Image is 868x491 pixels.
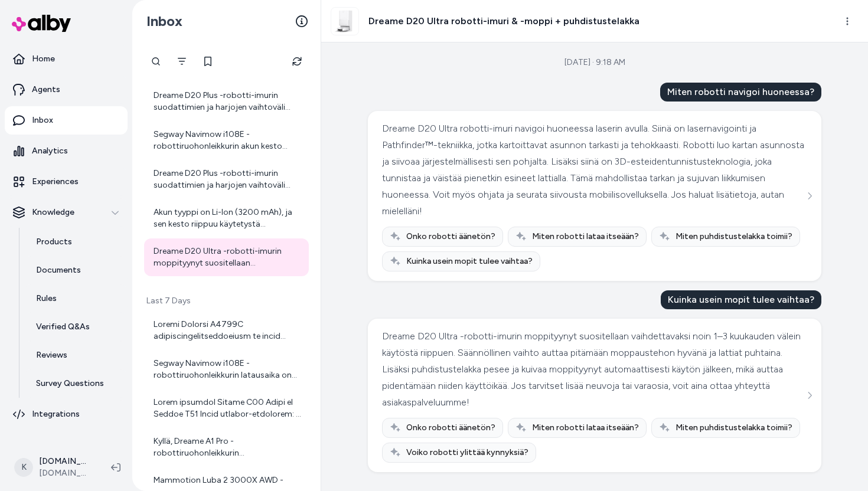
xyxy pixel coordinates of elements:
span: Miten robotti lataa itseään? [532,422,639,434]
a: Verified Q&As [24,313,128,341]
p: Last 7 Days [144,295,309,307]
p: Experiences [32,176,79,188]
button: Knowledge [5,198,128,227]
p: Analytics [32,145,68,157]
div: Segway Navimow i108E -robottiruohonleikkurin latausaika on noin 90 minuuttia. Tämän jälkeen robot... [154,358,302,381]
a: Dreame D20 Plus -robotti-imurin suodattimien ja harjojen vaihtoväli riippuu käytöstä, mutta yleis... [144,83,309,120]
a: Home [5,45,128,73]
p: Inbox [32,114,53,126]
span: Onko robotti äänetön? [406,422,495,434]
a: Kyllä, Dreame A1 Pro -robottiruohonleikkurin leikkuukorkeutta voi säätää mobiilisovelluksella säh... [144,428,309,466]
div: Kyllä, Dreame A1 Pro -robottiruohonleikkurin leikkuukorkeutta voi säätää mobiilisovelluksella säh... [154,436,302,459]
a: Lorem ipsumdol Sitame C00 Adipi el Seddoe T51 Incid utlabor-etdolorem: | Aliquaenim | Admini V90 ... [144,389,309,427]
a: Experiences [5,168,128,196]
a: Inbox [5,106,128,135]
a: Survey Questions [24,369,128,398]
a: Rules [24,284,128,313]
a: Dreame D20 Plus -robotti-imurin suodattimien ja harjojen vaihtoväli riippuu käytöstä, mutta yleis... [144,161,309,198]
a: Segway Navimow i108E -robottiruohonleikkurin akun kesto leikkuussa riippuu käytöstä ja nurmikon o... [144,122,309,159]
button: K[DOMAIN_NAME] Shopify[DOMAIN_NAME] [7,449,102,486]
div: Loremi Dolorsi A4799C adipiscingelitseddoeiusm te incid utlaboree doloremagnaal, enima minimve qu... [154,319,302,342]
a: Documents [24,256,128,284]
p: Home [32,53,55,65]
div: Akun tyyppi on Li-Ion (3200 mAh), ja sen kesto riippuu käytetystä imutehosta ja siivottavasta alu... [154,207,302,230]
a: Dreame D20 Ultra -robotti-imurin moppityynyt suositellaan vaihdettavaksi noin 1–3 kuukauden välei... [144,238,309,276]
p: Rules [36,293,57,305]
div: Dreame D20 Ultra -robotti-imurin moppityynyt suositellaan vaihdettavaksi noin 1–3 kuukauden välei... [154,245,302,269]
p: [DOMAIN_NAME] Shopify [39,456,92,467]
span: Miten puhdistustelakka toimii? [676,422,792,434]
span: K [14,458,33,477]
div: Dreame D20 Plus -robotti-imurin suodattimien ja harjojen vaihtoväli riippuu käytöstä, mutta yleis... [154,90,302,113]
h3: Dreame D20 Ultra robotti-imuri & -moppi + puhdistustelakka [368,14,639,28]
p: Verified Q&As [36,321,90,333]
div: Dreame D20 Ultra -robotti-imurin moppityynyt suositellaan vaihdettavaksi noin 1–3 kuukauden välei... [382,328,804,411]
button: See more [802,189,817,203]
button: Filter [170,50,194,73]
span: [DOMAIN_NAME] [39,467,92,479]
button: See more [802,388,817,402]
p: Products [36,236,72,248]
p: Integrations [32,408,80,420]
h2: Inbox [146,12,182,30]
a: Akun tyyppi on Li-Ion (3200 mAh), ja sen kesto riippuu käytetystä imutehosta ja siivottavasta alu... [144,199,309,237]
p: Survey Questions [36,378,104,389]
a: Agents [5,76,128,104]
div: Segway Navimow i108E -robottiruohonleikkurin akun kesto leikkuussa riippuu käytöstä ja nurmikon o... [154,129,302,152]
div: Lorem ipsumdol Sitame C00 Adipi el Seddoe T51 Incid utlabor-etdolorem: | Aliquaenim | Admini V90 ... [154,397,302,420]
img: Dreame_D20_Ultra_main_white_1.jpg [331,8,358,35]
span: Miten puhdistustelakka toimii? [676,231,792,243]
div: Kuinka usein mopit tulee vaihtaa? [661,290,821,309]
p: Knowledge [32,207,74,218]
a: Products [24,228,128,256]
p: Documents [36,264,81,276]
a: Segway Navimow i108E -robottiruohonleikkurin latausaika on noin 90 minuuttia. Tämän jälkeen robot... [144,351,309,388]
span: Onko robotti äänetön? [406,231,495,243]
p: Reviews [36,349,67,361]
div: Dreame D20 Plus -robotti-imurin suodattimien ja harjojen vaihtoväli riippuu käytöstä, mutta yleis... [154,168,302,191]
a: Analytics [5,137,128,165]
img: alby Logo [12,15,71,32]
span: Kuinka usein mopit tulee vaihtaa? [406,256,533,267]
p: Agents [32,84,60,96]
a: Reviews [24,341,128,369]
span: Voiko robotti ylittää kynnyksiä? [406,447,528,459]
button: Refresh [285,50,309,73]
a: Integrations [5,400,128,428]
div: Miten robotti navigoi huoneessa? [660,83,821,102]
span: Miten robotti lataa itseään? [532,231,639,243]
a: Loremi Dolorsi A4799C adipiscingelitseddoeiusm te incid utlaboree doloremagnaal, enima minimve qu... [144,312,309,349]
div: Dreame D20 Ultra robotti-imuri navigoi huoneessa laserin avulla. Siinä on lasernavigointi ja Path... [382,120,804,220]
div: [DATE] · 9:18 AM [564,57,625,68]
